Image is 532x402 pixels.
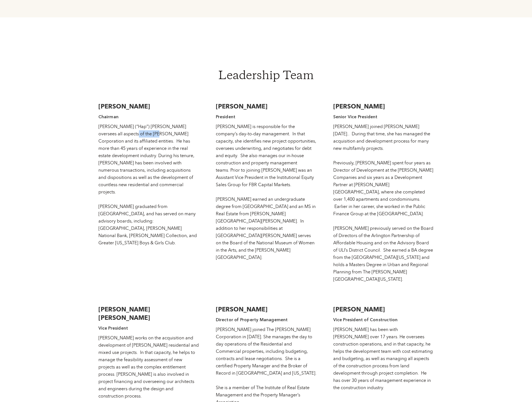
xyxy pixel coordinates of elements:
div: [PERSON_NAME] joined [PERSON_NAME] [DATE].. During that time, she has managed the acquisition and... [333,123,434,283]
div: [PERSON_NAME] is responsible for the company’s day-to-day management. In that capacity, she ident... [216,123,316,261]
h1: Leadership Team [80,70,452,83]
h4: President [216,113,316,120]
h4: Chairman [98,113,199,120]
h4: Director of Property Management [216,316,316,323]
h4: Vice President [98,325,199,332]
h4: Vice President of Construction [333,316,434,323]
div: [PERSON_NAME] (“Hap”) [PERSON_NAME] oversees all aspects of the [PERSON_NAME] Corporation and its... [98,123,199,247]
h3: [PERSON_NAME] [216,102,316,111]
h3: [PERSON_NAME] [333,102,434,111]
h3: [PERSON_NAME] [PERSON_NAME] [98,305,199,322]
h3: [PERSON_NAME] [98,102,199,111]
div: [PERSON_NAME] has been with [PERSON_NAME] over 17 years. He oversees construction operations, and... [333,326,434,391]
h4: Senior Vice President [333,113,434,120]
strong: [PERSON_NAME] [333,306,385,313]
h3: [PERSON_NAME] [216,305,316,314]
